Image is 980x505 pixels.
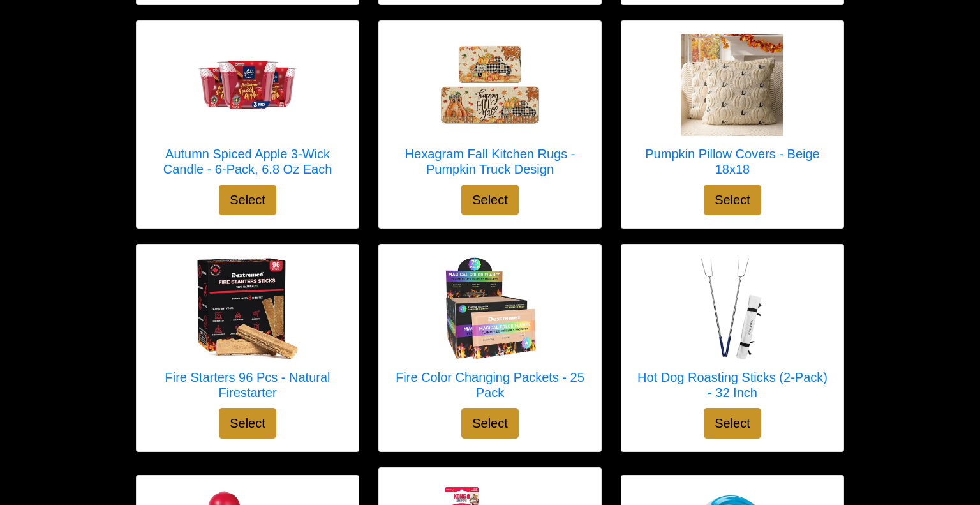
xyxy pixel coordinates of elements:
[392,370,588,400] h5: Fire Color Changing Packets - 25 Pack
[149,257,346,408] a: Fire Starters 96 Pcs - Natural Firestarter Fire Starters 96 Pcs - Natural Firestarter
[197,257,299,359] img: Fire Starters 96 Pcs - Natural Firestarter
[704,408,761,439] button: Select
[681,257,783,359] img: Hot Dog Roasting Sticks (2-Pack) - 32 Inch
[197,34,299,136] img: Autumn Spiced Apple 3-Wick Candle - 6-Pack, 6.8 Oz Each
[634,257,831,408] a: Hot Dog Roasting Sticks (2-Pack) - 32 Inch Hot Dog Roasting Sticks (2-Pack) - 32 Inch
[219,408,276,439] button: Select
[219,185,276,215] button: Select
[461,408,519,439] button: Select
[439,257,541,359] img: Fire Color Changing Packets - 25 Pack
[149,146,346,177] h5: Autumn Spiced Apple 3-Wick Candle - 6-Pack, 6.8 Oz Each
[704,185,761,215] button: Select
[681,34,783,136] img: Pumpkin Pillow Covers - Beige 18x18
[149,34,346,185] a: Autumn Spiced Apple 3-Wick Candle - 6-Pack, 6.8 Oz Each Autumn Spiced Apple 3-Wick Candle - 6-Pac...
[392,34,588,185] a: Hexagram Fall Kitchen Rugs - Pumpkin Truck Design Hexagram Fall Kitchen Rugs - Pumpkin Truck Design
[439,34,541,136] img: Hexagram Fall Kitchen Rugs - Pumpkin Truck Design
[149,370,346,400] h5: Fire Starters 96 Pcs - Natural Firestarter
[634,146,831,177] h5: Pumpkin Pillow Covers - Beige 18x18
[392,257,588,408] a: Fire Color Changing Packets - 25 Pack Fire Color Changing Packets - 25 Pack
[634,370,831,400] h5: Hot Dog Roasting Sticks (2-Pack) - 32 Inch
[461,185,519,215] button: Select
[634,34,831,185] a: Pumpkin Pillow Covers - Beige 18x18 Pumpkin Pillow Covers - Beige 18x18
[392,146,588,177] h5: Hexagram Fall Kitchen Rugs - Pumpkin Truck Design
